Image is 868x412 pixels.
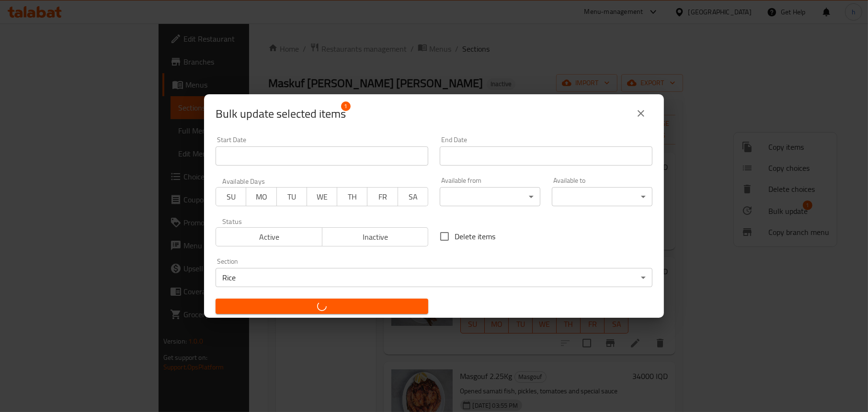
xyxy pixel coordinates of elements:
[440,187,540,206] div: ​
[398,187,428,206] button: SA
[337,187,367,206] button: TH
[455,231,495,242] span: Delete items
[371,190,394,204] span: FR
[341,190,364,204] span: TH
[216,187,246,206] button: SU
[629,102,652,125] button: close
[367,187,398,206] button: FR
[216,106,346,122] span: Selected items count
[326,230,425,244] span: Inactive
[552,187,652,206] div: ​
[246,187,276,206] button: MO
[220,190,242,204] span: SU
[281,190,303,204] span: TU
[311,190,333,204] span: WE
[307,187,337,206] button: WE
[276,187,307,206] button: TU
[250,190,273,204] span: MO
[402,190,424,204] span: SA
[341,101,351,111] span: 1
[220,230,319,244] span: Active
[216,227,322,246] button: Active
[216,268,652,287] div: Rice
[322,227,429,246] button: Inactive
